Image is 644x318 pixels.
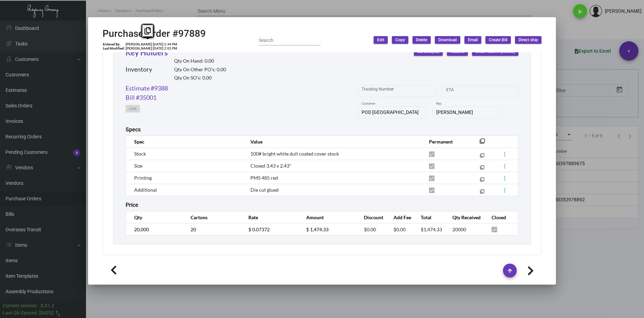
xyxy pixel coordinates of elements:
[241,211,299,223] th: Rate
[485,36,511,44] button: Create Bill
[515,36,541,44] button: Direct ship
[485,211,518,223] th: Closed
[480,167,484,171] mat-icon: filter_none
[446,211,485,223] th: Qty Received
[126,136,244,148] th: Spec
[364,226,376,232] span: $0.00
[126,202,138,208] h2: Price
[446,89,468,94] input: Start date
[184,211,241,223] th: Cartons
[125,46,178,51] td: [PERSON_NAME] [DATE] 2:02 PM
[480,140,485,146] mat-icon: filter_none
[129,106,137,112] span: Link
[103,42,125,46] td: Entered By:
[134,175,152,181] span: Printing
[395,37,405,43] span: Copy
[134,187,157,193] span: Additional
[392,36,408,44] button: Copy
[134,151,146,157] span: Stock
[416,37,427,43] span: Delete
[126,211,184,223] th: Qty
[3,309,54,317] div: Last Qb Synced: [DATE]
[250,175,278,181] span: PMS 485 red
[468,37,478,43] span: Email
[144,27,151,34] i: Copy
[126,93,157,102] a: Bill #35001
[374,36,388,44] button: Edit
[422,136,469,148] th: Permanent
[518,37,538,43] span: Direct ship
[414,211,446,223] th: Total
[3,302,38,309] div: Current version:
[421,226,442,232] span: $1,474.33
[126,48,168,57] a: Key Holders
[464,36,481,44] button: Email
[438,37,457,43] span: Download
[473,89,506,94] input: End date
[377,37,384,43] span: Edit
[126,84,168,93] a: Estimate #9388
[447,48,468,56] button: Receive
[126,66,152,73] h2: Inventory
[452,226,466,232] span: 20000
[134,163,142,169] span: Size
[480,191,484,195] mat-icon: filter_none
[103,46,125,51] td: Last Modified:
[244,136,422,148] th: Value
[174,58,226,64] h2: Qty On Hand: 0.00
[250,163,291,169] span: Closed 3.43 x 2.43"
[103,28,206,40] h2: Purchase Order #97889
[480,179,484,183] mat-icon: filter_none
[41,302,54,309] div: 0.51.2
[432,50,439,54] span: (20)
[126,126,141,133] h2: Specs
[489,37,507,43] span: Create Bill
[472,48,518,56] button: Undo receive (20000)
[394,226,406,232] span: $0.00
[435,36,460,44] button: Download
[412,36,431,44] button: Delete
[414,48,443,56] button: Cartons(20)
[299,211,357,223] th: Amount
[250,187,279,193] span: Die cut glued
[174,67,226,73] h2: Qty On Other PO’s: 0.00
[250,151,339,157] span: 100# bright white dull coated cover stock
[475,49,515,55] span: Undo receive (20000)
[450,49,464,55] span: Receive
[417,49,439,55] span: Cartons
[387,211,414,223] th: Add Fee
[174,75,226,81] h2: Qty On SO’s: 0.00
[126,105,140,113] button: Link
[480,155,484,159] mat-icon: filter_none
[125,42,178,46] td: [PERSON_NAME] [DATE] 2:44 PM
[357,211,386,223] th: Discount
